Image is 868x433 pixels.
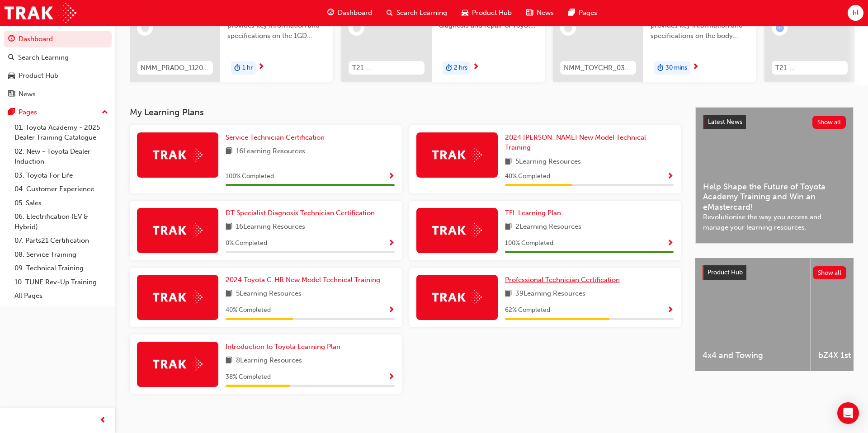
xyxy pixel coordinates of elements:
span: next-icon [472,63,479,71]
a: Introduction to Toyota Learning Plan [226,342,344,352]
button: Show Progress [388,238,395,249]
span: news-icon [8,90,15,99]
a: Product Hub [4,67,112,84]
img: Trak [153,148,203,162]
a: TFL Learning Plan [505,208,565,218]
button: Pages [4,104,112,121]
button: Show Progress [667,305,674,316]
a: Latest NewsShow all [703,115,846,129]
span: 5 Learning Resources [515,156,581,168]
span: duration-icon [234,62,241,74]
span: pages-icon [568,7,575,19]
span: NMM_TOYCHR_032024_MODULE_3 [564,63,632,73]
span: car-icon [8,72,15,80]
a: 02. New - Toyota Dealer Induction [11,145,112,169]
a: Latest NewsShow allHelp Shape the Future of Toyota Academy Training and Win an eMastercard!Revolu... [695,107,854,244]
span: TFL Learning Plan [505,209,561,217]
a: 07. Parts21 Certification [11,234,112,248]
span: 2 Learning Resources [515,221,581,233]
span: news-icon [526,7,533,19]
a: pages-iconPages [561,4,604,22]
a: News [4,86,112,103]
span: pages-icon [8,108,15,117]
img: Trak [5,3,76,23]
span: DT Specialist Diagnosis Technician Certification [226,209,375,217]
span: Service Technician Certification [226,133,325,141]
span: Product Hub [708,268,743,276]
span: 5 Learning Resources [236,288,302,300]
button: Show Progress [388,305,395,316]
a: news-iconNews [519,4,561,22]
span: book-icon [505,221,512,233]
button: Show Progress [388,171,395,182]
img: Trak [153,357,203,371]
span: 30 mins [665,63,687,73]
a: Product HubShow all [703,265,846,280]
span: Show Progress [388,306,395,315]
span: book-icon [226,288,232,300]
a: Search Learning [4,49,112,66]
button: hl [848,5,863,21]
button: Show Progress [667,238,674,249]
span: 2 hrs [454,63,467,73]
span: 39 Learning Resources [515,288,585,300]
div: Product Hub [19,71,58,81]
span: Pages [579,8,597,18]
a: guage-iconDashboard [320,4,379,22]
span: 62 % Completed [505,305,550,315]
span: T21-FOD_HVIS_PREREQ [352,63,421,73]
span: 2024 [PERSON_NAME] New Model Technical Training [505,133,646,152]
a: 09. Technical Training [11,261,112,275]
h3: My Learning Plans [130,107,681,118]
span: 16 Learning Resources [236,221,305,233]
button: Show Progress [388,372,395,383]
span: 16 Learning Resources [236,146,305,157]
a: car-iconProduct Hub [454,4,519,22]
span: search-icon [8,54,14,62]
span: up-icon [102,107,108,118]
span: Search Learning [396,8,447,18]
span: Dashboard [338,8,372,18]
span: 0 % Completed [226,238,267,249]
div: Open Intercom Messenger [837,402,859,424]
span: hl [853,8,859,18]
span: book-icon [505,156,512,168]
span: duration-icon [657,62,664,74]
span: book-icon [226,146,232,157]
button: Show all [812,116,846,129]
a: 06. Electrification (EV & Hybrid) [11,210,112,234]
a: All Pages [11,289,112,303]
span: Show Progress [667,240,674,248]
span: Show Progress [667,306,674,315]
span: prev-icon [99,415,106,426]
span: Help Shape the Future of Toyota Academy Training and Win an eMastercard! [703,182,846,212]
button: DashboardSearch LearningProduct HubNews [4,29,112,104]
span: learningRecordVerb_NONE-icon [141,24,149,32]
div: News [19,89,36,99]
img: Trak [432,290,482,304]
span: Show Progress [388,173,395,181]
span: Introduction to Toyota Learning Plan [226,343,340,351]
a: 2024 [PERSON_NAME] New Model Technical Training [505,132,674,153]
span: next-icon [692,63,699,71]
span: book-icon [226,221,232,233]
button: Show all [813,266,847,279]
span: Product Hub [472,8,512,18]
img: Trak [432,148,482,162]
span: 100 % Completed [226,171,274,182]
span: T21-PTHV_HYBRID_PRE_EXAM [775,63,844,73]
span: 40 % Completed [505,171,550,182]
a: 10. TUNE Rev-Up Training [11,275,112,289]
span: learningRecordVerb_ATTEMPT-icon [776,24,784,32]
span: book-icon [505,288,512,300]
a: 2024 Toyota C-HR New Model Technical Training [226,275,384,285]
span: duration-icon [446,62,452,74]
a: 01. Toyota Academy - 2025 Dealer Training Catalogue [11,121,112,145]
span: car-icon [462,7,468,19]
a: 03. Toyota For Life [11,169,112,183]
span: learningRecordVerb_NONE-icon [353,24,361,32]
a: Professional Technician Certification [505,275,623,285]
span: News [537,8,554,18]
